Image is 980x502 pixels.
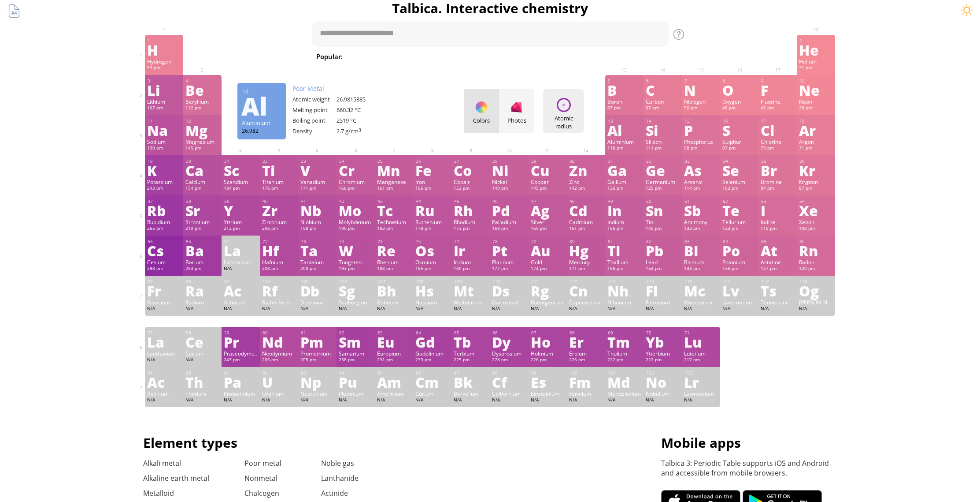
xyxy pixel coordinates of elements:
div: 123 pm [722,225,756,232]
div: 83 [684,239,718,244]
div: 103 pm [722,185,756,192]
div: Nickel [492,178,526,185]
div: Chlorine [761,138,795,145]
div: 26.982 [242,127,281,134]
div: Palladium [492,218,526,225]
div: Polonium [722,258,756,266]
div: W [339,244,373,258]
div: Calcium [185,178,219,185]
div: 22 [263,158,296,164]
div: Ru [415,203,449,217]
div: Rhenium [377,258,411,266]
div: Ca [185,163,219,177]
div: Arsenic [684,178,718,185]
div: Magnesium [185,138,219,145]
div: 35 [761,158,795,164]
div: Selenium [722,178,756,185]
div: 54 [799,199,833,204]
div: Silver [531,218,565,225]
div: 56 pm [684,105,718,112]
div: Cadmium [569,218,603,225]
div: Se [722,163,756,177]
div: Lithium [147,98,181,105]
div: Rubidium [147,218,181,225]
div: 75 [377,239,411,244]
div: 15 [684,118,718,124]
div: 166 pm [339,185,373,192]
div: 145 pm [646,225,680,232]
div: 161 pm [569,225,603,232]
div: 184 pm [224,185,258,192]
div: Co [454,163,488,177]
div: N/A [224,266,258,273]
div: 3 [148,78,181,84]
div: 49 [608,199,641,204]
div: Cd [569,203,603,217]
div: Sn [646,203,680,217]
div: Ar [799,123,833,137]
div: Hydrogen [147,58,181,65]
div: 26.9815385 [337,95,381,103]
div: 82 [646,239,680,244]
div: Bromine [761,178,795,185]
div: 161 pm [377,185,411,192]
div: 156 pm [607,225,641,232]
div: I [761,203,795,217]
div: Hafnium [262,258,296,266]
div: 53 pm [147,65,181,72]
div: Al [241,99,281,113]
a: Alkali metal [143,458,181,468]
div: 194 pm [185,185,219,192]
div: P [684,123,718,137]
div: Hf [262,244,296,258]
div: 31 [608,158,641,164]
div: Os [415,244,449,258]
div: 21 [224,158,258,164]
div: He [799,43,833,57]
div: S [722,123,756,137]
div: 4 [186,78,219,84]
div: Rhodium [454,218,488,225]
div: 84 [723,239,756,244]
div: Krypton [799,178,833,185]
div: Boron [607,98,641,105]
div: Tin [646,218,680,225]
div: 6 [646,78,680,84]
div: Te [722,203,756,217]
div: Bi [684,244,718,258]
div: F [761,83,795,97]
div: Gallium [607,178,641,185]
div: Vanadium [300,178,334,185]
div: 5 [608,78,641,84]
div: 219 pm [185,225,219,232]
div: 17 [761,118,795,124]
a: Metalloid [143,488,174,498]
div: V [300,163,334,177]
div: Sc [224,163,258,177]
div: 77 [454,239,488,244]
div: 42 [339,199,373,204]
div: 13 [608,118,641,124]
div: 169 pm [492,225,526,232]
div: Iridium [454,258,488,266]
div: Tc [377,203,411,217]
div: 51 [684,199,718,204]
div: Ag [531,203,565,217]
div: Be [185,83,219,97]
div: 78 [492,239,526,244]
div: Niobium [300,218,334,225]
a: Lanthanide [321,473,359,483]
div: Fluorine [761,98,795,105]
div: Osmium [415,258,449,266]
div: 87 pm [799,185,833,192]
div: 32 [646,158,680,164]
div: 133 pm [684,225,718,232]
div: Zn [569,163,603,177]
div: Na [147,123,181,137]
div: 81 [608,239,641,244]
div: 27 [454,158,488,164]
div: Tl [607,244,641,258]
div: Cr [339,163,373,177]
div: Strontium [185,218,219,225]
div: 18 [799,118,833,124]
